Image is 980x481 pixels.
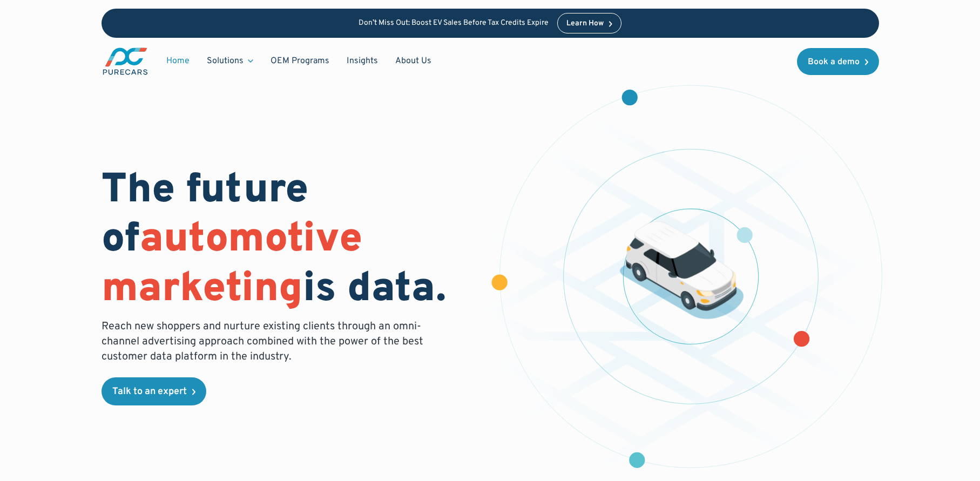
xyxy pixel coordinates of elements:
a: OEM Programs [262,51,338,71]
a: Learn How [557,13,621,33]
a: Book a demo [797,48,879,75]
div: Book a demo [808,58,860,66]
p: Don’t Miss Out: Boost EV Sales Before Tax Credits Expire [359,19,549,28]
a: Talk to an expert [102,377,206,405]
a: Insights [338,51,387,71]
div: Solutions [207,55,244,67]
h1: The future of is data. [102,167,477,315]
a: main [102,46,149,76]
div: Solutions [198,51,262,71]
img: illustration of a vehicle [619,221,744,319]
a: About Us [387,51,440,71]
div: Talk to an expert [112,387,187,397]
span: automotive marketing [102,214,362,315]
div: Learn How [566,20,604,28]
a: Home [158,51,198,71]
p: Reach new shoppers and nurture existing clients through an omni-channel advertising approach comb... [102,319,430,364]
img: purecars logo [102,46,149,76]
